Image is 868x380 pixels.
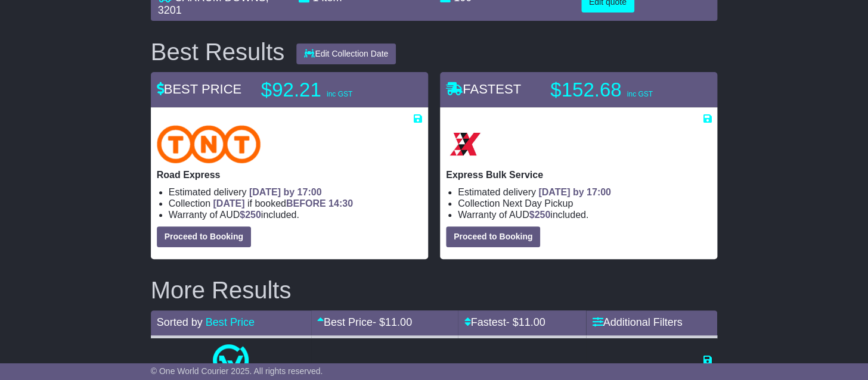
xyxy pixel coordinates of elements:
[213,344,249,380] img: One World Courier: Same Day Nationwide(quotes take 0.5-1 hour)
[592,316,682,328] a: Additional Filters
[317,316,412,328] a: Best Price- $11.00
[145,39,291,65] div: Best Results
[446,125,484,163] img: Border Express: Express Bulk Service
[157,316,203,328] span: Sorted by
[627,90,652,98] span: inc GST
[213,198,244,208] span: [DATE]
[538,187,611,197] span: [DATE] by 17:00
[249,187,322,197] span: [DATE] by 17:00
[245,210,261,220] span: 250
[151,366,323,376] span: © One World Courier 2025. All rights reserved.
[458,209,711,220] li: Warranty of AUD included.
[534,210,550,220] span: 250
[506,316,545,328] span: - $
[446,169,711,180] p: Express Bulk Service
[529,210,550,220] span: $
[206,316,255,328] a: Best Price
[296,43,396,64] button: Edit Collection Date
[157,169,422,180] p: Road Express
[286,198,326,208] span: BEFORE
[213,198,352,208] span: if booked
[458,198,711,209] li: Collection
[157,125,261,163] img: TNT Domestic: Road Express
[518,316,545,328] span: 11.00
[458,186,711,198] li: Estimated delivery
[169,186,422,198] li: Estimated delivery
[446,226,540,247] button: Proceed to Booking
[157,226,251,247] button: Proceed to Booking
[157,82,241,96] span: BEST PRICE
[261,78,410,102] p: $92.21
[550,78,699,102] p: $152.68
[169,209,422,220] li: Warranty of AUD included.
[240,210,261,220] span: $
[464,316,545,328] a: Fastest- $11.00
[373,316,412,328] span: - $
[169,198,422,209] li: Collection
[503,198,573,208] span: Next Day Pickup
[328,198,353,208] span: 14:30
[151,277,718,303] h2: More Results
[385,316,412,328] span: 11.00
[446,82,521,96] span: FASTEST
[327,90,352,98] span: inc GST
